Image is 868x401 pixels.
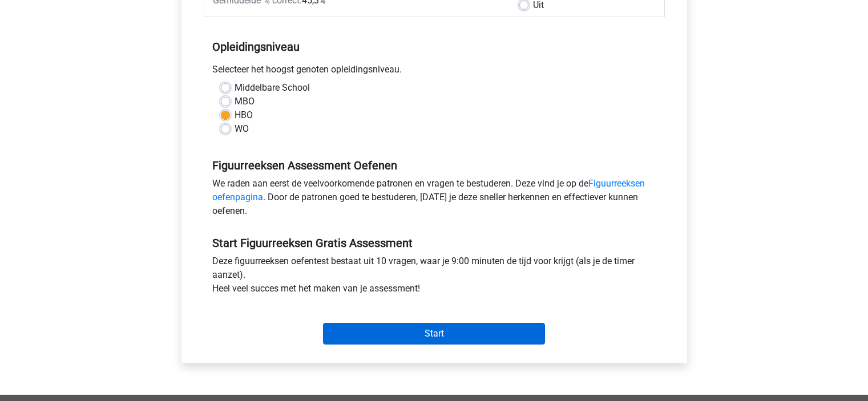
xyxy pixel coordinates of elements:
input: Start [323,323,545,345]
label: Middelbare School [235,81,310,95]
h5: Start Figuurreeksen Gratis Assessment [212,236,656,250]
h5: Figuurreeksen Assessment Oefenen [212,159,656,172]
div: Deze figuurreeksen oefentest bestaat uit 10 vragen, waar je 9:00 minuten de tijd voor krijgt (als... [204,254,665,300]
div: We raden aan eerst de veelvoorkomende patronen en vragen te bestuderen. Deze vind je op de . Door... [204,177,665,222]
h5: Opleidingsniveau [212,35,656,58]
div: Selecteer het hoogst genoten opleidingsniveau. [204,63,665,81]
label: WO [235,122,249,136]
label: HBO [235,108,253,122]
label: MBO [235,95,255,108]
